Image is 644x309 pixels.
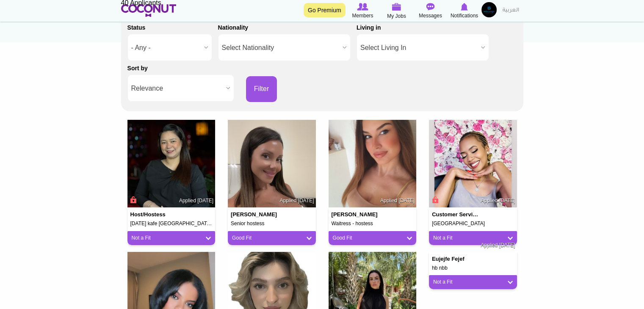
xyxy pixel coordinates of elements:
a: Go Premium [304,3,345,17]
h5: Waitress - hostess [332,221,414,226]
label: Living in [357,23,381,32]
span: Notifications [451,11,478,20]
span: Select Nationality [222,34,339,61]
span: My Jobs [387,12,406,20]
a: Not a Fit [433,235,513,242]
label: Nationality [218,23,249,32]
span: Messages [419,11,442,20]
img: Home [121,4,177,17]
img: raffilyn raffilyncastro31@gmail.com's picture [127,120,216,208]
h5: hb nbb [432,265,514,271]
label: Sort by [127,64,148,72]
h4: [PERSON_NAME] [231,212,280,218]
h4: eujejfe fejef [432,256,481,262]
h5: [DATE] kafe [GEOGRAPHIC_DATA] down town [130,221,213,226]
img: Zeljka Jovanovic's picture [329,120,417,208]
h5: Senior hostess [231,221,313,226]
a: Notifications Notifications [448,2,481,20]
a: My Jobs My Jobs [380,2,414,20]
span: Relevance [131,75,223,102]
img: Konstantina Samara's picture [228,120,316,208]
h4: Customer Service Executive [432,212,481,218]
span: Connect to Unlock the Profile [431,196,438,204]
h4: [PERSON_NAME] [332,212,381,218]
a: Messages Messages [414,2,448,20]
span: Members [352,11,373,20]
a: Not a Fit [132,235,211,242]
a: Good Fit [232,235,312,242]
a: Not a Fit [433,279,513,286]
label: Status [127,23,146,32]
span: Select Living In [360,34,478,61]
a: Good Fit [333,235,412,242]
span: Connect to Unlock the Profile [129,196,137,204]
span: - Any - [131,34,201,61]
img: Latifa latifasayo45@gmail.com's picture [429,120,517,208]
a: Browse Members Members [346,2,380,20]
h5: [GEOGRAPHIC_DATA] [432,221,514,226]
button: Filter [246,76,277,102]
a: العربية [498,2,523,19]
h4: Host/Hostess [130,212,180,218]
